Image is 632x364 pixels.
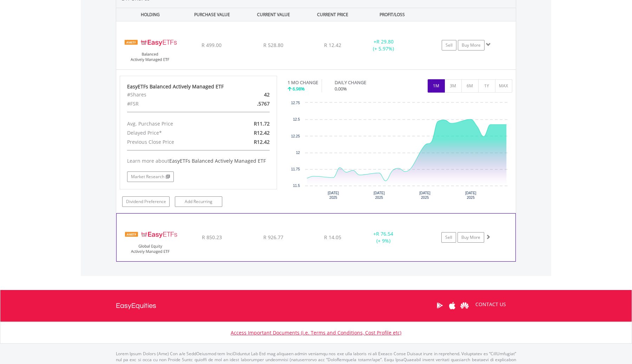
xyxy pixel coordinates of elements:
span: R 528.80 [263,42,283,48]
div: DAILY CHANGE [335,79,391,86]
div: CURRENT VALUE [243,8,303,21]
a: Buy More [457,232,484,243]
text: [DATE] 2025 [374,191,385,200]
span: R 926.77 [263,234,283,241]
div: #Shares [122,90,224,99]
span: R12.42 [254,139,270,145]
img: TFSA.EASYGE.png [120,222,180,259]
span: EasyETFs Balanced Actively Managed ETF [169,157,266,164]
button: 6M [461,79,479,93]
text: 12.75 [291,101,300,105]
button: 1Y [478,79,495,93]
div: #FSR [122,99,224,108]
a: Sell [441,232,456,243]
a: Access Important Documents (i.e. Terms and Conditions, Cost Profile etc) [231,329,401,336]
button: 1M [428,79,445,93]
div: CURRENT PRICE [305,8,361,21]
div: Delayed Price* [122,128,224,137]
a: EasyEquities [116,290,156,322]
span: 0.00% [335,86,347,92]
span: R11.72 [254,120,270,127]
button: 3M [445,79,462,93]
text: [DATE] 2025 [328,191,339,200]
span: R 499.00 [202,42,222,48]
div: PURCHASE VALUE [182,8,242,21]
a: Sell [442,40,456,50]
span: R12.42 [254,129,270,136]
a: Apple [446,295,458,316]
a: Buy More [458,40,485,50]
div: + (+ 5.97%) [357,38,410,52]
text: 11.5 [293,184,300,188]
text: [DATE] 2025 [420,191,431,200]
a: Huawei [458,295,470,316]
div: Previous Close Price [122,137,224,147]
div: Learn more about [127,157,270,164]
svg: Interactive chart [288,99,512,204]
div: .5767 [224,99,275,108]
a: Dividend Preference [122,196,170,207]
a: Market Research [127,171,174,182]
span: R 850.23 [202,234,222,241]
text: 11.75 [291,167,300,171]
div: 42 [224,90,275,99]
text: 12.5 [293,117,300,121]
div: PROFIT/LOSS [362,8,422,21]
img: TFSA.EASYBF.png [120,30,180,68]
div: EasyETFs Balanced Actively Managed ETF [127,83,270,90]
div: + (+ 9%) [357,230,410,244]
span: R 12.42 [324,42,341,48]
a: CONTACT US [470,295,511,314]
text: 12 [296,151,300,155]
div: Avg. Purchase Price [122,119,224,128]
span: 6.98% [292,86,305,92]
div: HOLDING [117,8,180,21]
a: Google Play [434,295,446,316]
div: Chart. Highcharts interactive chart. [288,99,512,204]
a: Add Recurring [175,196,222,207]
text: 12.25 [291,134,300,138]
span: R 14.05 [324,234,341,241]
div: 1 MO CHANGE [288,79,318,86]
button: MAX [495,79,512,93]
span: R 76.54 [376,230,393,237]
span: R 29.80 [376,38,394,45]
text: [DATE] 2025 [465,191,476,200]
